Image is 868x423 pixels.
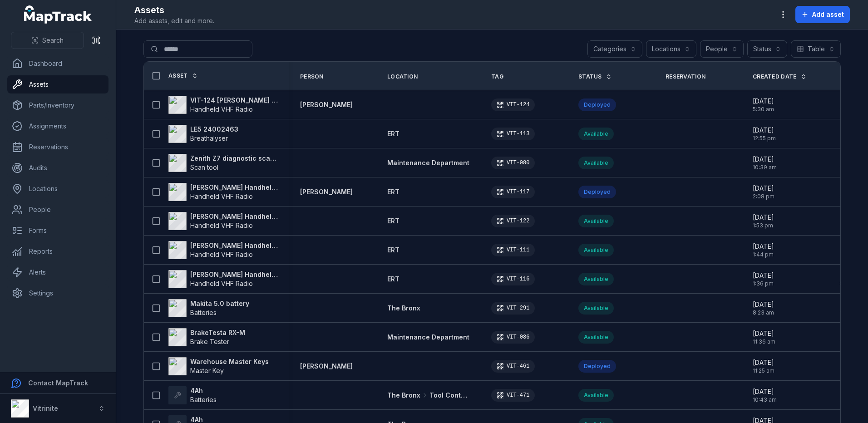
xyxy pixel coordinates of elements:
[840,126,862,142] time: 10/09/2025, 3:08:40 pm
[491,302,535,315] div: VIT-291
[190,367,224,374] span: Master Key
[840,155,863,164] span: [DATE]
[387,391,420,400] span: The Bronx
[753,97,774,106] span: [DATE]
[753,135,776,142] span: 12:55 pm
[168,96,278,114] a: VIT-124 [PERSON_NAME] Handheld VHF RadioHandheld VHF Radio
[795,6,850,23] button: Add asset
[840,300,861,316] time: 22/07/2025, 1:07:30 pm
[753,242,774,258] time: 09/07/2025, 1:44:30 pm
[300,73,324,80] span: Person
[753,73,807,80] a: Created Date
[753,222,774,229] span: 1:53 pm
[491,331,535,344] div: VIT-086
[753,97,774,113] time: 04/09/2025, 5:30:51 am
[753,396,777,403] span: 10:43 am
[190,221,253,229] span: Handheld VHF Radio
[753,358,774,367] span: [DATE]
[387,246,399,254] span: ERT
[578,157,614,169] div: Available
[168,154,278,172] a: Zenith Z7 diagnostic scannerScan tool
[190,280,253,287] span: Handheld VHF Radio
[578,273,614,285] div: Available
[7,263,108,281] a: Alerts
[387,246,399,255] a: ERT
[840,329,863,345] time: 22/07/2025, 11:38:59 am
[753,213,774,229] time: 09/07/2025, 1:53:04 pm
[840,271,862,287] time: 18/09/2025, 5:03:56 pm
[7,117,108,135] a: Assignments
[7,180,108,198] a: Locations
[753,73,797,80] span: Created Date
[11,32,84,49] button: Search
[387,159,469,167] span: Maintenance Department
[753,358,774,374] time: 23/06/2025, 11:25:13 am
[387,129,399,138] a: ERT
[168,125,238,143] a: LE5 24002463Breathalyser
[840,135,862,142] span: 3:08 pm
[387,333,469,341] span: Maintenance Department
[387,130,399,138] span: ERT
[753,367,774,374] span: 11:25 am
[753,271,774,280] span: [DATE]
[429,391,469,400] span: Tool Container
[491,215,535,227] div: VIT-122
[190,96,278,105] strong: VIT-124 [PERSON_NAME] Handheld VHF Radio
[753,387,777,396] span: [DATE]
[812,10,844,19] span: Add asset
[578,73,602,80] span: Status
[840,193,861,200] span: 8:14 pm
[753,251,774,258] span: 1:44 pm
[753,184,774,193] span: [DATE]
[840,338,863,345] span: 11:38 am
[646,40,696,58] button: Locations
[28,379,88,387] strong: Contact MapTrack
[190,241,278,250] strong: [PERSON_NAME] Handheld VHF Radio - OCE
[753,242,774,251] span: [DATE]
[387,73,418,80] span: Location
[491,186,535,198] div: VIT-117
[300,100,353,109] a: [PERSON_NAME]
[840,155,863,171] time: 21/07/2025, 11:26:02 pm
[491,389,535,402] div: VIT-471
[491,157,535,169] div: VIT-080
[840,358,863,374] time: 17/09/2025, 10:28:03 am
[791,40,841,58] button: Table
[753,300,774,309] span: [DATE]
[190,134,228,142] span: Breathalyser
[7,138,108,156] a: Reservations
[840,97,862,113] time: 19/09/2025, 9:00:54 am
[190,396,217,403] span: Batteries
[840,242,862,251] span: [DATE]
[387,187,399,197] a: ERT
[300,187,353,197] strong: [PERSON_NAME]
[587,40,642,58] button: Categories
[300,362,353,371] strong: [PERSON_NAME]
[190,328,245,337] strong: BrakeTesta RX-M
[491,273,535,285] div: VIT-116
[753,126,776,135] span: [DATE]
[753,309,774,316] span: 8:23 am
[190,357,269,366] strong: Warehouse Master Keys
[387,188,399,196] span: ERT
[7,284,108,302] a: Settings
[491,244,535,256] div: VIT-111
[700,40,744,58] button: People
[753,280,774,287] span: 1:36 pm
[840,271,862,280] span: [DATE]
[168,270,278,288] a: [PERSON_NAME] Handheld VHF RadioHandheld VHF Radio
[168,357,269,375] a: Warehouse Master KeysMaster Key
[578,302,614,315] div: Available
[578,128,614,140] div: Available
[190,251,253,258] span: Handheld VHF Radio
[387,304,420,312] span: The Bronx
[7,96,108,114] a: Parts/Inventory
[840,222,862,229] span: 3:09 pm
[753,164,777,171] span: 10:39 am
[578,98,616,111] div: Deployed
[840,251,862,258] span: 3:08 pm
[42,36,64,45] span: Search
[7,242,108,261] a: Reports
[578,331,614,344] div: Available
[666,73,705,80] span: Reservation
